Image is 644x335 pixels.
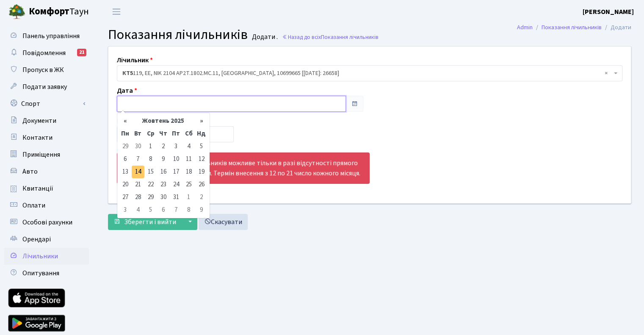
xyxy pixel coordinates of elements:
[195,191,208,204] td: 2
[22,167,38,176] span: Авто
[4,61,89,78] a: Пропуск в ЖК
[157,140,170,153] td: 2
[4,265,89,282] a: Опитування
[4,44,89,61] a: Повідомлення21
[182,178,195,191] td: 25
[22,218,72,227] span: Особові рахунки
[144,140,157,153] td: 1
[170,127,182,140] th: Пт
[22,252,58,261] span: Лічильники
[4,180,89,197] a: Квитанції
[170,140,182,153] td: 3
[106,5,127,19] button: Переключити навігацію
[132,153,144,166] td: 7
[117,86,137,96] label: Дата
[182,191,195,204] td: 1
[282,33,379,41] a: Назад до всіхПоказання лічильників
[119,140,132,153] td: 29
[321,33,379,41] span: Показання лічильників
[22,184,53,193] span: Квитанції
[195,153,208,166] td: 12
[170,153,182,166] td: 10
[4,28,89,44] a: Панель управління
[195,115,208,127] th: »
[157,178,170,191] td: 23
[250,33,278,41] small: Додати .
[119,166,132,178] td: 13
[119,178,132,191] td: 20
[4,248,89,265] a: Лічильники
[77,49,86,56] div: 21
[144,204,157,216] td: 5
[195,127,208,140] th: Нд
[122,69,133,78] b: КТ5
[22,235,51,244] span: Орендарі
[119,191,132,204] td: 27
[182,204,195,216] td: 8
[22,269,59,278] span: Опитування
[108,25,248,44] span: Показання лічильників
[170,178,182,191] td: 24
[132,127,144,140] th: Вт
[170,166,182,178] td: 17
[605,69,608,78] span: Видалити всі елементи
[144,178,157,191] td: 22
[170,191,182,204] td: 31
[517,23,533,32] a: Admin
[22,150,60,159] span: Приміщення
[144,127,157,140] th: Ср
[117,152,370,184] div: Внесення показників лічильників можливе тільки в разі відсутності прямого договору з постачальник...
[122,69,612,78] span: <b>КТ5</b>&nbsp;&nbsp;&nbsp;119, ЕЕ, NIK 2104 AP2T.1802.МС.11, Коридор, 10699665 [01.09.2025: 26658]
[144,191,157,204] td: 29
[504,19,644,36] nav: breadcrumb
[195,140,208,153] td: 5
[542,23,602,32] a: Показання лічильників
[22,201,45,210] span: Оплати
[132,178,144,191] td: 21
[182,166,195,178] td: 18
[22,65,64,75] span: Пропуск в ЖК
[195,204,208,216] td: 9
[22,82,67,91] span: Подати заявку
[144,153,157,166] td: 8
[4,231,89,248] a: Орендарі
[22,116,56,125] span: Документи
[4,112,89,129] a: Документи
[4,163,89,180] a: Авто
[182,140,195,153] td: 4
[4,129,89,146] a: Контакти
[132,204,144,216] td: 4
[132,191,144,204] td: 28
[4,197,89,214] a: Оплати
[199,214,248,230] a: Скасувати
[117,55,153,65] label: Лічильник
[22,48,66,58] span: Повідомлення
[22,31,80,41] span: Панель управління
[132,166,144,178] td: 14
[583,7,634,17] b: [PERSON_NAME]
[119,115,132,127] th: «
[8,3,25,20] img: logo.png
[132,115,195,127] th: Жовтень 2025
[157,127,170,140] th: Чт
[124,217,176,227] span: Зберегти і вийти
[132,140,144,153] td: 30
[157,153,170,166] td: 9
[182,127,195,140] th: Сб
[182,153,195,166] td: 11
[119,127,132,140] th: Пн
[117,65,622,81] span: <b>КТ5</b>&nbsp;&nbsp;&nbsp;119, ЕЕ, NIK 2104 AP2T.1802.МС.11, Коридор, 10699665 [01.09.2025: 26658]
[4,214,89,231] a: Особові рахунки
[29,5,69,18] b: Комфорт
[157,166,170,178] td: 16
[22,133,53,142] span: Контакти
[195,166,208,178] td: 19
[602,23,631,32] li: Додати
[4,95,89,112] a: Спорт
[170,204,182,216] td: 7
[157,204,170,216] td: 6
[583,7,634,17] a: [PERSON_NAME]
[29,5,89,19] span: Таун
[195,178,208,191] td: 26
[119,153,132,166] td: 6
